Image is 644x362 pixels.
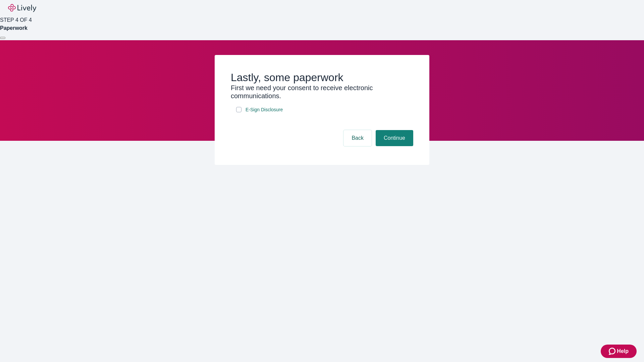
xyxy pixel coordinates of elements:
button: Zendesk support iconHelp [601,345,637,358]
button: Continue [376,130,413,146]
svg: Zendesk support icon [609,347,617,355]
h3: First we need your consent to receive electronic communications. [231,84,413,100]
span: Help [617,347,629,355]
a: e-sign disclosure document [244,106,284,114]
h2: Lastly, some paperwork [231,71,413,84]
span: E-Sign Disclosure [246,106,283,113]
button: Back [343,130,372,146]
img: Lively [8,4,36,12]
